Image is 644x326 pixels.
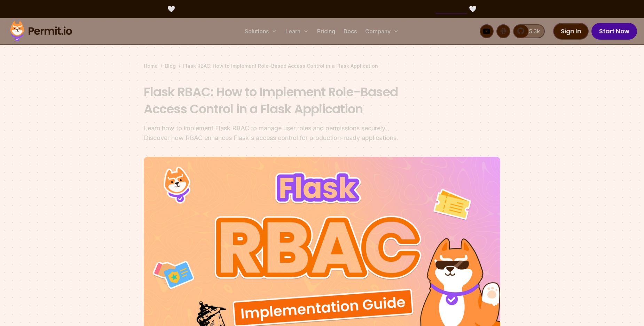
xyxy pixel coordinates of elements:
button: Learn [283,24,312,38]
div: 🤍 🤍 [17,4,627,14]
span: [DOMAIN_NAME] - Permit's New Platform for Enterprise-Grade AI Agent Security | [177,5,467,14]
a: Sign In [553,23,589,40]
span: 5.3k [525,27,540,35]
a: Start Now [591,23,637,40]
div: / / [144,63,500,70]
button: Solutions [242,24,280,38]
button: Company [362,24,402,38]
h1: Flask RBAC: How to Implement Role-Based Access Control in a Flask Application [144,83,411,118]
img: Permit logo [7,19,75,43]
div: Learn how to implement Flask RBAC to manage user roles and permissions securely. Discover how RBA... [144,123,411,143]
a: Docs [341,24,360,38]
a: Pricing [314,24,338,38]
a: Try it here [436,5,467,14]
a: Home [144,63,158,70]
a: 5.3k [513,24,545,38]
a: Blog [165,63,176,70]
